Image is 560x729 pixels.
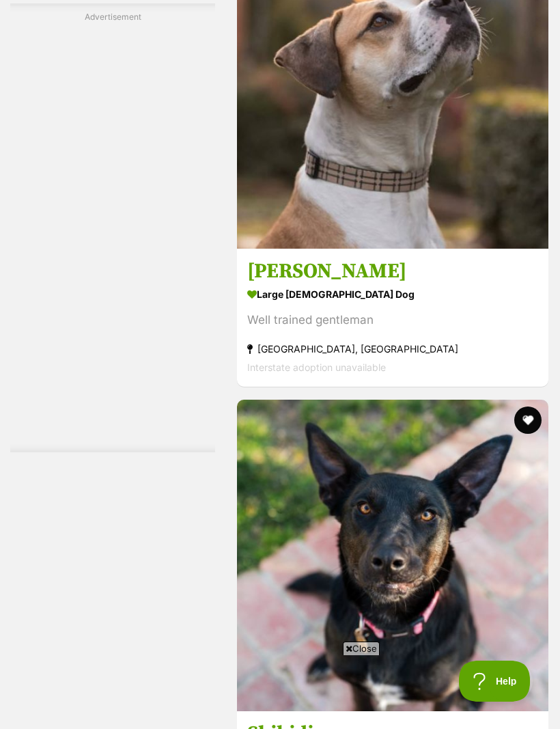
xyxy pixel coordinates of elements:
[10,3,215,452] div: Advertisement
[237,248,548,387] a: [PERSON_NAME] large [DEMOGRAPHIC_DATA] Dog Well trained gentleman [GEOGRAPHIC_DATA], [GEOGRAPHIC_...
[247,340,538,358] strong: [GEOGRAPHIC_DATA], [GEOGRAPHIC_DATA]
[31,661,529,722] iframe: Advertisement
[514,407,542,434] button: favourite
[247,258,538,284] h3: [PERSON_NAME]
[58,29,167,439] iframe: Advertisement
[237,400,548,711] img: Skibidi - Australian Kelpie Dog
[459,661,533,702] iframe: Help Scout Beacon - Open
[343,642,380,655] span: Close
[247,361,386,373] span: Interstate adoption unavailable
[247,311,538,329] div: Well trained gentleman
[247,284,538,304] strong: large [DEMOGRAPHIC_DATA] Dog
